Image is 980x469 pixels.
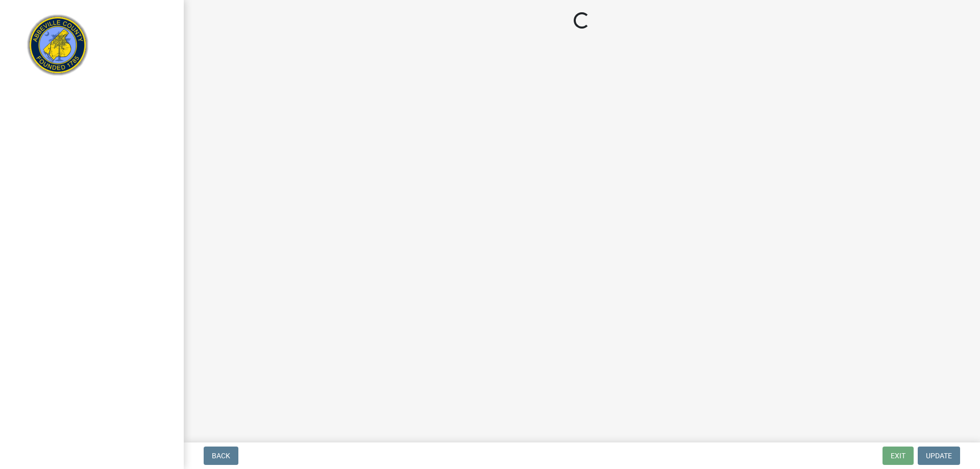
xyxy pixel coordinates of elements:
[883,447,914,465] button: Exit
[204,447,238,465] button: Back
[918,447,960,465] button: Update
[20,11,95,86] img: Abbeville County, South Carolina
[212,452,230,460] span: Back
[926,452,952,460] span: Update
